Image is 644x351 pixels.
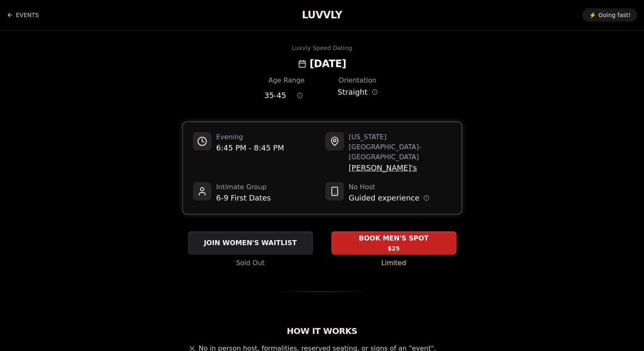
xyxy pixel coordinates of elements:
span: Evening [216,132,284,142]
span: Going fast! [599,11,631,19]
button: JOIN WOMEN'S WAITLIST - Sold Out [188,231,313,255]
span: ⚡️ [589,11,596,19]
span: 35 - 45 [264,90,286,101]
span: $25 [388,244,400,253]
span: Guided experience [349,192,420,204]
div: Orientation [336,75,380,85]
span: 6-9 First Dates [216,192,271,204]
span: Limited [381,258,406,268]
span: Sold Out [236,258,265,268]
h2: How It Works [182,325,462,337]
button: BOOK MEN'S SPOT - Limited [331,231,456,255]
h2: [DATE] [310,57,346,70]
button: Orientation information [372,89,378,95]
button: Age range information [291,86,309,105]
a: LUVVLY [302,8,342,22]
span: [PERSON_NAME]'s [349,162,451,174]
span: Straight [338,86,368,98]
span: [US_STATE][GEOGRAPHIC_DATA] - [GEOGRAPHIC_DATA] [349,132,451,162]
div: Age Range [264,75,308,85]
span: 6:45 PM - 8:45 PM [216,142,284,154]
button: Host information [423,195,429,201]
div: Luvvly Speed Dating [292,44,352,52]
span: BOOK MEN'S SPOT [357,233,430,243]
a: Back to events [7,7,39,23]
span: No Host [349,182,430,192]
span: Intimate Group [216,182,271,192]
span: JOIN WOMEN'S WAITLIST [202,238,298,248]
